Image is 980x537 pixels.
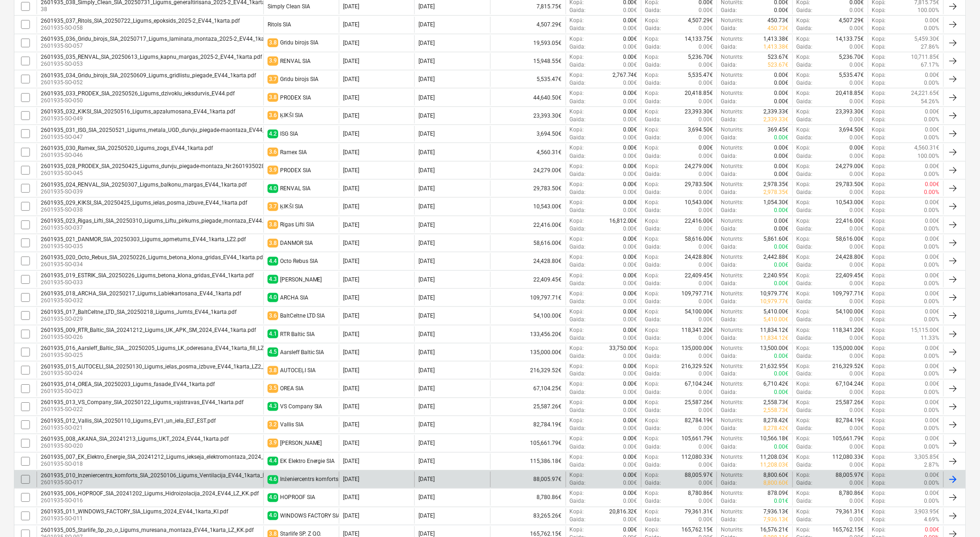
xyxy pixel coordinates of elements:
[623,25,637,32] p: 0.00€
[418,94,435,101] div: [DATE]
[797,108,811,116] p: Kopā :
[797,116,813,124] p: Gaida :
[268,166,278,175] span: 3.9
[490,362,566,378] div: 216,329.52€
[490,108,566,124] div: 23,393.30€
[418,21,435,28] div: [DATE]
[850,134,864,142] p: 0.00€
[418,112,435,119] div: [DATE]
[645,116,662,124] p: Gaida :
[418,40,435,46] div: [DATE]
[41,24,240,32] p: 2601935-SO-058
[797,98,813,106] p: Gaida :
[268,3,310,10] div: Simply Clean SIA
[418,3,435,10] div: [DATE]
[490,144,566,160] div: 4,560.31€
[924,116,940,124] p: 0.00%
[721,71,743,79] p: Noturēts :
[699,61,713,69] p: 0.00€
[41,42,281,50] p: 2601935-SO-057
[797,79,813,87] p: Gaida :
[685,89,713,97] p: 20,418.85€
[41,151,213,159] p: 2601935-SO-046
[797,35,811,43] p: Kopā :
[911,53,940,61] p: 10,711.85€
[911,89,940,97] p: 24,221.65€
[924,25,940,32] p: 0.00%
[699,134,713,142] p: 0.00€
[490,399,566,415] div: 25,587.26€
[721,181,743,188] p: Noturēts :
[623,17,637,25] p: 0.00€
[490,35,566,51] div: 19,593.05€
[850,152,864,160] p: 0.00€
[850,144,864,152] p: 0.00€
[797,6,813,14] p: Gaida :
[645,6,662,14] p: Gaida :
[850,98,864,106] p: 0.00€
[699,25,713,32] p: 0.00€
[570,152,586,160] p: Gaida :
[343,131,359,137] div: [DATE]
[645,35,659,43] p: Kopā :
[774,152,789,160] p: 0.00€
[721,170,737,178] p: Gaida :
[41,60,262,68] p: 2601935-SO-053
[280,149,307,156] div: Ramex SIA
[839,71,864,79] p: 5,535.47€
[685,35,713,43] p: 14,133.75€
[490,490,566,506] div: 8,780.86€
[797,152,813,160] p: Gaida :
[797,162,811,170] p: Kopā :
[280,58,311,64] div: RENVAL SIA
[872,89,886,97] p: Kopā :
[570,53,584,61] p: Kopā :
[872,181,886,188] p: Kopā :
[41,115,235,123] p: 2601935-SO-049
[645,43,662,51] p: Gaida :
[570,170,586,178] p: Gaida :
[343,94,359,101] div: [DATE]
[343,167,359,174] div: [DATE]
[934,493,980,537] iframe: Chat Widget
[797,89,811,97] p: Kopā :
[570,98,586,106] p: Gaida :
[570,35,584,43] p: Kopā :
[872,35,886,43] p: Kopā :
[623,53,637,61] p: 0.00€
[688,126,713,134] p: 3,694.50€
[836,181,864,188] p: 29,783.50€
[925,181,940,188] p: 0.00€
[797,61,813,69] p: Gaida :
[850,25,864,32] p: 0.00€
[721,25,737,32] p: Gaida :
[764,181,789,188] p: 2,978.35€
[623,126,637,134] p: 0.00€
[645,17,659,25] p: Kopā :
[872,53,886,61] p: Kopā :
[570,144,584,152] p: Kopā :
[645,53,659,61] p: Kopā :
[872,6,886,14] p: Kopā :
[490,508,566,524] div: 83,265.26€
[645,98,662,106] p: Gaida :
[41,169,310,177] p: 2601935-SO-045
[850,43,864,51] p: 0.00€
[768,17,789,25] p: 450.73€
[41,127,307,133] div: 2601935_031_ISG_SIA_20250521_Ligums_metala_UGD_durvju_piegade-maontaza_EV44_1karta_19.05.pdf
[490,53,566,69] div: 15,948.55€
[699,43,713,51] p: 0.00€
[343,58,359,64] div: [DATE]
[768,61,789,69] p: 523.67€
[797,144,811,152] p: Kopā :
[41,133,307,141] p: 2601935-SO-047
[721,89,743,97] p: Noturēts :
[872,116,886,124] p: Kopā :
[623,116,637,124] p: 0.00€
[268,111,278,120] span: 3.6
[850,116,864,124] p: 0.00€
[721,162,743,170] p: Noturēts :
[721,144,743,152] p: Noturēts :
[774,71,789,79] p: 0.00€
[699,98,713,106] p: 0.00€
